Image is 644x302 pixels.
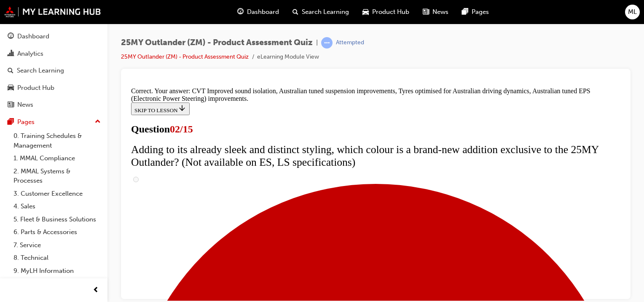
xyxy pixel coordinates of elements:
[336,39,364,47] div: Attempted
[121,38,313,48] span: 25MY Outlander (ZM) - Product Assessment Quiz
[10,251,104,264] a: 8. Technical
[17,66,64,75] div: Search Learning
[8,101,14,109] span: news-icon
[17,117,35,127] div: Pages
[10,277,104,290] a: All Pages
[10,239,104,252] a: 7. Service
[8,67,13,75] span: search-icon
[17,32,49,41] div: Dashboard
[628,7,637,17] span: ML
[4,6,101,17] img: mmal
[423,7,429,17] span: news-icon
[3,114,104,130] button: Pages
[3,46,104,62] a: Analytics
[3,27,104,114] button: DashboardAnalyticsSearch LearningProduct HubNews
[231,3,286,21] a: guage-iconDashboard
[292,7,298,17] span: search-icon
[3,29,104,44] a: Dashboard
[7,23,59,30] span: SKIP TO LESSON
[10,264,104,278] a: 9. MyLH Information
[416,3,455,21] a: news-iconNews
[10,165,104,187] a: 2. MMAL Systems & Processes
[93,285,99,296] span: prev-icon
[8,33,14,40] span: guage-icon
[3,80,104,96] a: Product Hub
[3,63,104,78] a: Search Learning
[10,129,104,152] a: 0. Training Schedules & Management
[95,116,101,127] span: up-icon
[432,7,448,17] span: News
[8,50,14,58] span: chart-icon
[302,7,349,17] span: Search Learning
[3,3,493,19] div: Correct. Your answer: CVT Improved sound isolation, Australian tuned suspension improvements, Tyr...
[10,152,104,165] a: 1. MMAL Compliance
[8,119,14,126] span: pages-icon
[3,97,104,113] a: News
[10,213,104,226] a: 5. Fleet & Business Solutions
[17,100,33,110] div: News
[372,7,409,17] span: Product Hub
[625,5,640,19] button: ML
[121,53,249,60] a: 25MY Outlander (ZM) - Product Assessment Quiz
[3,19,62,31] button: SKIP TO LESSON
[462,7,468,17] span: pages-icon
[8,84,14,92] span: car-icon
[10,200,104,213] a: 4. Sales
[362,7,369,17] span: car-icon
[472,7,489,17] span: Pages
[237,7,244,17] span: guage-icon
[17,49,43,59] div: Analytics
[321,37,333,49] span: learningRecordVerb_ATTEMPT-icon
[10,187,104,200] a: 3. Customer Excellence
[17,83,54,93] div: Product Hub
[257,52,319,62] li: eLearning Module View
[247,7,279,17] span: Dashboard
[286,3,356,21] a: search-iconSearch Learning
[316,38,318,48] span: |
[356,3,416,21] a: car-iconProduct Hub
[455,3,496,21] a: pages-iconPages
[10,226,104,239] a: 6. Parts & Accessories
